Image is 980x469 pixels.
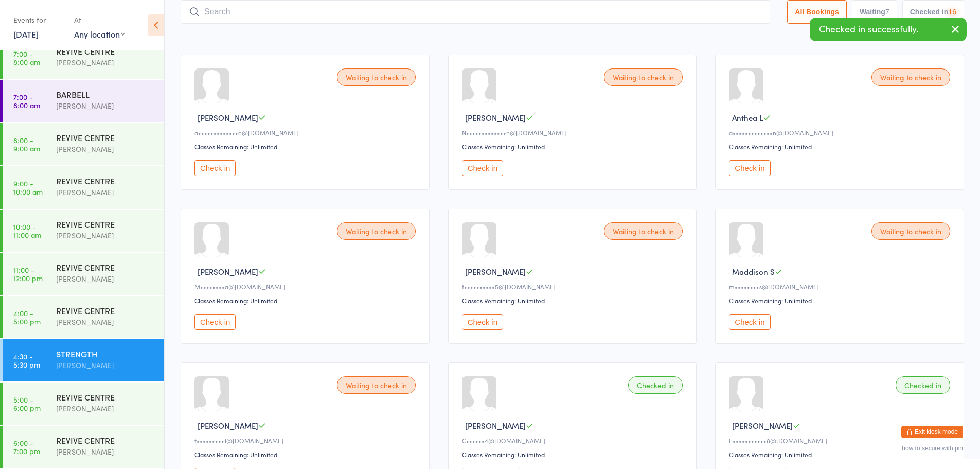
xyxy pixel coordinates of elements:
a: 10:00 -11:00 amREVIVE CENTRE[PERSON_NAME] [3,210,164,252]
div: Checked in [896,376,950,394]
a: 8:00 -9:00 amREVIVE CENTRE[PERSON_NAME] [3,123,164,165]
div: Waiting to check in [337,222,416,240]
button: Check in [194,314,236,330]
time: 10:00 - 11:00 am [13,222,41,239]
button: Check in [194,160,236,176]
span: [PERSON_NAME] [465,112,526,123]
a: 4:00 -5:00 pmREVIVE CENTRE[PERSON_NAME] [3,296,164,338]
div: [PERSON_NAME] [56,143,155,155]
div: E•••••••••••8@[DOMAIN_NAME] [729,436,953,445]
div: Waiting to check in [604,222,683,240]
div: M••••••••a@[DOMAIN_NAME] [194,282,419,291]
a: 11:00 -12:00 pmREVIVE CENTRE[PERSON_NAME] [3,253,164,295]
div: [PERSON_NAME] [56,100,155,112]
a: [DATE] [13,28,39,40]
div: a•••••••••••••n@[DOMAIN_NAME] [729,128,953,137]
div: Classes Remaining: Unlimited [462,296,686,305]
div: REVIVE CENTRE [56,262,155,273]
div: REVIVE CENTRE [56,175,155,186]
div: Waiting to check in [871,222,950,240]
div: Waiting to check in [337,68,416,86]
div: a•••••••••••••e@[DOMAIN_NAME] [194,128,419,137]
span: Maddison S [732,266,775,277]
div: [PERSON_NAME] [56,359,155,371]
div: m••••••••s@[DOMAIN_NAME] [729,282,953,291]
div: Classes Remaining: Unlimited [462,142,686,151]
div: Classes Remaining: Unlimited [729,142,953,151]
span: Anthea L [732,112,763,123]
div: BARBELL [56,89,155,100]
span: [PERSON_NAME] [732,420,793,431]
time: 4:00 - 5:00 pm [13,309,41,325]
div: C••••••4@[DOMAIN_NAME] [462,436,686,445]
span: [PERSON_NAME] [198,420,258,431]
div: Checked in [628,376,683,394]
div: [PERSON_NAME] [56,273,155,285]
button: Check in [729,160,770,176]
div: 7 [885,8,889,16]
div: REVIVE CENTRE [56,391,155,403]
div: Waiting to check in [604,68,683,86]
div: Waiting to check in [337,376,416,394]
time: 8:00 - 9:00 am [13,136,40,152]
div: Events for [13,11,64,28]
div: At [74,11,125,28]
a: 4:30 -5:30 pmSTRENGTH[PERSON_NAME] [3,339,164,381]
div: 16 [948,8,956,16]
button: Check in [462,160,503,176]
button: Check in [462,314,503,330]
div: Classes Remaining: Unlimited [729,296,953,305]
div: t•••••••••1@[DOMAIN_NAME] [194,436,419,445]
div: Checked in successfully. [810,18,967,41]
div: Classes Remaining: Unlimited [729,450,953,459]
div: REVIVE CENTRE [56,435,155,446]
div: [PERSON_NAME] [56,446,155,458]
a: 5:00 -6:00 pmREVIVE CENTRE[PERSON_NAME] [3,383,164,425]
button: how to secure with pin [902,445,963,452]
a: 7:00 -8:00 amBARBELL[PERSON_NAME] [3,80,164,122]
div: Classes Remaining: Unlimited [462,450,686,459]
div: [PERSON_NAME] [56,403,155,414]
div: STRENGTH [56,348,155,359]
div: Waiting to check in [871,68,950,86]
a: 7:00 -8:00 amREVIVE CENTRE[PERSON_NAME] [3,37,164,79]
time: 11:00 - 12:00 pm [13,266,43,282]
div: t••••••••••5@[DOMAIN_NAME] [462,282,686,291]
time: 5:00 - 6:00 pm [13,395,41,412]
a: 9:00 -10:00 amREVIVE CENTRE[PERSON_NAME] [3,166,164,209]
div: [PERSON_NAME] [56,316,155,328]
div: REVIVE CENTRE [56,218,155,230]
div: REVIVE CENTRE [56,132,155,143]
div: Classes Remaining: Unlimited [194,296,419,305]
span: [PERSON_NAME] [198,266,258,277]
div: Any location [74,28,125,40]
div: [PERSON_NAME] [56,230,155,241]
span: [PERSON_NAME] [465,266,526,277]
div: Classes Remaining: Unlimited [194,450,419,459]
div: N•••••••••••••n@[DOMAIN_NAME] [462,128,686,137]
time: 9:00 - 10:00 am [13,179,43,196]
span: [PERSON_NAME] [465,420,526,431]
div: REVIVE CENTRE [56,45,155,57]
time: 6:00 - 7:00 pm [13,439,40,455]
a: 6:00 -7:00 pmREVIVE CENTRE[PERSON_NAME] [3,426,164,468]
button: Exit kiosk mode [901,426,963,438]
div: Classes Remaining: Unlimited [194,142,419,151]
time: 7:00 - 8:00 am [13,49,40,66]
button: Check in [729,314,770,330]
div: [PERSON_NAME] [56,57,155,68]
span: [PERSON_NAME] [198,112,258,123]
time: 4:30 - 5:30 pm [13,352,40,369]
div: [PERSON_NAME] [56,186,155,198]
div: REVIVE CENTRE [56,305,155,316]
time: 7:00 - 8:00 am [13,93,40,109]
